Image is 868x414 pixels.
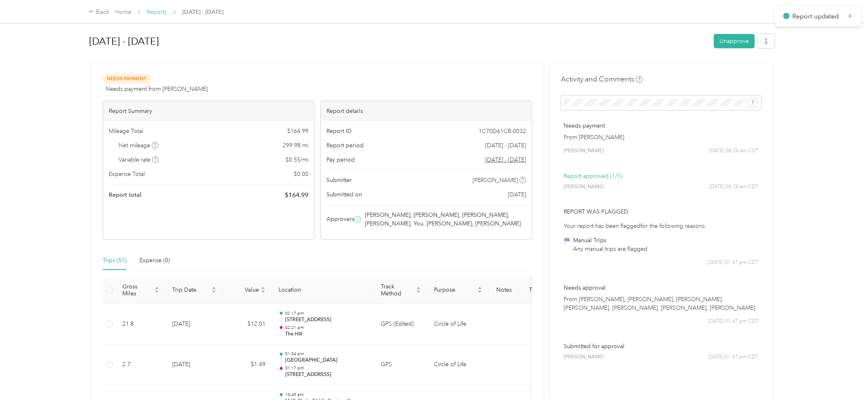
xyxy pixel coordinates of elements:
span: Pay period [326,155,355,164]
td: GPS (Edited) [374,304,427,345]
p: Needs payment [564,122,758,130]
p: Submitted for approval [564,342,758,351]
span: Report total [109,191,142,199]
span: [PERSON_NAME] [564,147,604,155]
p: Needs approval [564,283,758,292]
p: From [PERSON_NAME] [564,133,758,142]
span: Gross Miles [122,283,153,297]
span: Value [229,286,259,293]
span: Submitter [326,176,352,184]
span: Needs payment from [PERSON_NAME] [106,85,208,93]
p: 01:04 pm [285,351,368,357]
span: $ 0.55 / mi [286,155,308,164]
span: [PERSON_NAME] [564,183,604,191]
a: Home [115,9,131,16]
span: Report period [326,141,364,150]
a: Reports [147,9,167,16]
th: Notes [489,277,519,304]
td: GPS [374,344,427,385]
span: caret-up [477,286,482,290]
span: 1C70D61CB-0032 [479,127,526,135]
th: Location [272,277,374,304]
p: [GEOGRAPHIC_DATA] [285,357,368,364]
span: caret-up [416,286,421,290]
p: 01:17 pm [285,365,368,371]
p: [STREET_ADDRESS] [285,371,368,378]
td: $12.01 [223,304,272,345]
th: Purpose [427,277,489,304]
h4: Activity and Comments [561,74,643,84]
span: Expense Total [109,170,145,178]
p: MJC-Circle Of Life Bentonville [285,398,368,405]
td: 2.7 [116,344,166,385]
span: caret-down [416,289,421,294]
div: Your report has been flagged for the following reasons: [564,222,758,230]
span: caret-up [211,286,216,290]
span: [PERSON_NAME] [564,353,604,361]
span: caret-up [261,286,265,290]
span: [PERSON_NAME], [PERSON_NAME], [PERSON_NAME], [PERSON_NAME], You, [PERSON_NAME], [PERSON_NAME] [365,211,525,228]
th: Tags [519,277,550,304]
button: Unapprove [714,34,755,48]
p: [STREET_ADDRESS] [285,316,368,324]
p: Report approved (1/1) [564,172,758,180]
span: caret-down [477,289,482,294]
span: Report ID [326,127,352,135]
div: Expense (0) [139,256,170,265]
iframe: Everlance-gr Chat Button Frame [822,368,868,414]
span: caret-down [154,289,159,294]
p: Report was flagged [564,207,758,216]
span: $ 0.00 [294,170,308,178]
div: Report details [321,101,532,121]
span: Trip Date [172,286,210,293]
p: 02:21 pm [285,325,368,331]
span: caret-down [261,289,265,294]
td: [DATE] [166,344,223,385]
span: [DATE] 08:28 am CDT [709,147,758,155]
span: $ 164.99 [285,190,308,200]
p: The Hill [285,331,368,338]
div: Back [89,7,110,17]
span: [PERSON_NAME] [473,176,518,184]
th: Track Method [374,277,427,304]
span: [DATE] 08:28 am CDT [709,183,758,191]
div: Manual Trips [573,236,648,245]
span: [DATE] 01:47 pm CDT [708,318,758,325]
span: [DATE] 01:47 pm CDT [708,259,758,266]
span: Mileage Total [109,127,143,135]
span: [DATE] - [DATE] [485,141,526,150]
td: $1.49 [223,344,272,385]
th: Value [223,277,272,304]
span: caret-down [211,289,216,294]
span: Submitted on [326,190,362,199]
span: [DATE] [508,190,526,199]
span: Go to pay period [485,155,526,164]
span: Approvers [326,215,354,223]
h1: Aug 17 - 30, 2025 [89,32,708,51]
th: Gross Miles [116,277,166,304]
span: Net mileage [119,141,159,150]
div: Report Summary [103,101,314,121]
span: Purpose [434,286,476,293]
p: 02:17 pm [285,310,368,316]
span: caret-up [154,286,159,290]
div: Any manual trips are flagged [573,245,648,253]
td: 21.8 [116,304,166,345]
span: Variable rate [119,155,159,164]
th: Trip Date [166,277,223,304]
td: Circle of Life [427,304,489,345]
td: Circle of Life [427,344,489,385]
p: 10:49 am [285,392,368,398]
span: [DATE] 01:47 pm CDT [708,353,758,361]
span: 299.98 mi [283,141,308,150]
span: Needs Payment [103,74,151,83]
p: From [PERSON_NAME], [PERSON_NAME], [PERSON_NAME], [PERSON_NAME], [PERSON_NAME], [PERSON_NAME], [P... [564,295,758,312]
span: $ 164.99 [287,127,308,135]
td: [DATE] [166,304,223,345]
span: [DATE] - [DATE] [182,8,223,16]
div: Trips (57) [103,256,126,265]
p: Report updated [792,11,841,22]
span: Track Method [381,283,414,297]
